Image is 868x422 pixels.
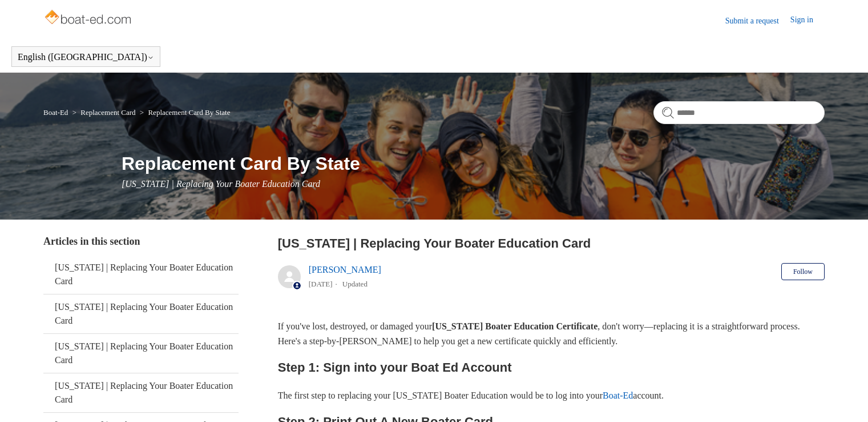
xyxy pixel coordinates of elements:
li: Boat-Ed [43,108,70,117]
li: Replacement Card [70,108,138,117]
button: English ([GEOGRAPHIC_DATA]) [18,52,154,62]
time: 05/22/2024, 10:50 [309,280,333,288]
input: Search [653,101,825,124]
strong: [US_STATE] Boater Education Certificate [432,321,597,331]
span: [US_STATE] | Replacing Your Boater Education Card [122,179,320,189]
a: [US_STATE] | Replacing Your Boater Education Card [43,255,239,294]
p: If you've lost, destroyed, or damaged your , don't worry—replacing it is a straightforward proces... [278,319,825,348]
a: [US_STATE] | Replacing Your Boater Education Card [43,294,239,333]
a: Submit a request [725,15,790,27]
a: Replacement Card [80,108,135,117]
h2: Step 1: Sign into your Boat Ed Account [278,357,825,377]
a: Boat-Ed [43,108,68,117]
button: Follow Article [781,263,825,280]
h1: Replacement Card By State [122,150,825,177]
a: [PERSON_NAME] [309,265,381,274]
a: Sign in [790,14,825,27]
img: Boat-Ed Help Center home page [43,7,134,30]
a: Boat-Ed [603,391,633,400]
li: Replacement Card By State [138,108,231,117]
a: [US_STATE] | Replacing Your Boater Education Card [43,373,239,412]
a: Replacement Card By State [148,108,230,117]
a: [US_STATE] | Replacing Your Boater Education Card [43,334,239,373]
span: Articles in this section [43,236,140,247]
h2: Michigan | Replacing Your Boater Education Card [278,234,825,253]
li: Updated [342,280,368,288]
p: The first step to replacing your [US_STATE] Boater Education would be to log into your account. [278,388,825,403]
